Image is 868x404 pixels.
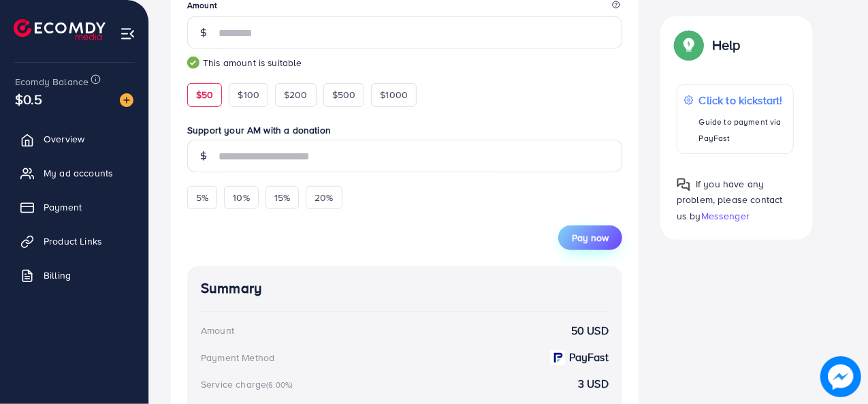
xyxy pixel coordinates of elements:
[332,88,356,102] span: $500
[677,33,701,57] img: Popup guide
[196,191,208,204] span: 5%
[578,376,609,392] strong: 3 USD
[120,93,133,107] img: image
[10,262,138,289] a: Billing
[571,323,609,339] strong: 50 USD
[284,88,308,102] span: $200
[14,19,106,40] img: logo
[10,193,138,221] a: Payment
[201,324,234,337] div: Amount
[315,191,333,204] span: 20%
[120,26,135,42] img: menu
[201,377,297,391] div: Service charge
[820,356,861,397] img: image
[712,37,741,53] p: Help
[10,159,138,187] a: My ad accounts
[201,351,274,364] div: Payment Method
[10,125,138,153] a: Overview
[15,89,43,109] span: $0.5
[44,132,84,146] span: Overview
[187,56,622,69] small: This amount is suitable
[44,234,102,248] span: Product Links
[677,177,783,222] span: If you have any problem, please contact us by
[196,88,213,102] span: $50
[44,268,71,282] span: Billing
[701,208,750,222] span: Messenger
[187,123,622,137] label: Support your AM with a donation
[569,349,609,365] strong: PayFast
[266,379,293,390] small: (6.00%)
[699,92,786,108] p: Click to kickstart!
[233,191,249,204] span: 10%
[550,350,565,365] img: payment
[572,231,609,245] span: Pay now
[44,200,82,214] span: Payment
[238,88,259,102] span: $100
[274,191,290,204] span: 15%
[15,75,89,89] span: Ecomdy Balance
[380,88,408,102] span: $1000
[10,228,138,255] a: Product Links
[44,166,113,180] span: My ad accounts
[201,280,609,297] h4: Summary
[677,178,690,191] img: Popup guide
[699,114,786,146] p: Guide to payment via PayFast
[187,57,199,69] img: guide
[558,226,622,250] button: Pay now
